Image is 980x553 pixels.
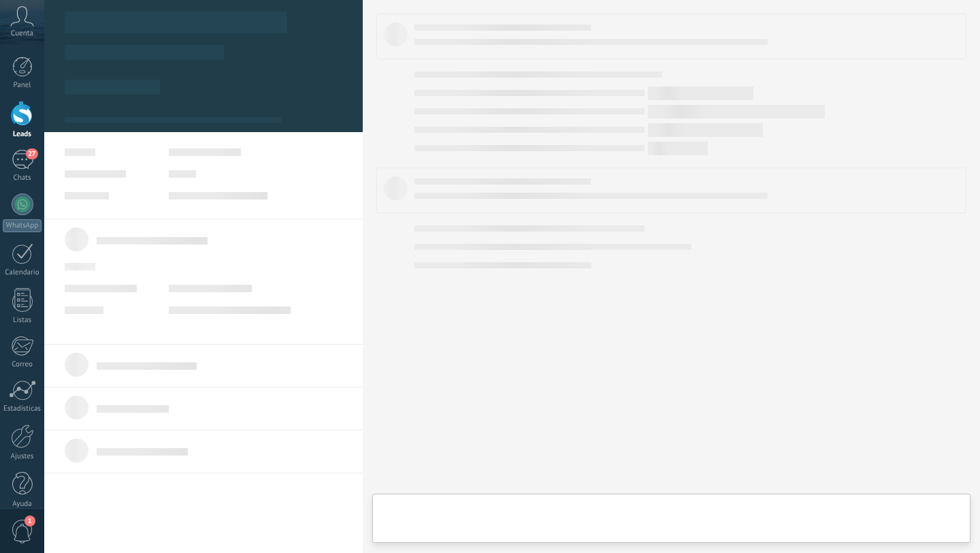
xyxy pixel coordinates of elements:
div: Chats [3,174,42,183]
div: Estadísticas [3,405,42,413]
span: 1 [24,516,35,526]
div: Calendario [3,268,42,277]
span: 27 [26,148,37,159]
div: WhatsApp [3,219,42,232]
div: Leads [3,130,42,139]
div: Listas [3,316,42,325]
span: Cuenta [11,29,33,38]
div: Panel [3,81,42,90]
div: Ajustes [3,452,42,461]
div: Correo [3,360,42,369]
div: Ayuda [3,500,42,509]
